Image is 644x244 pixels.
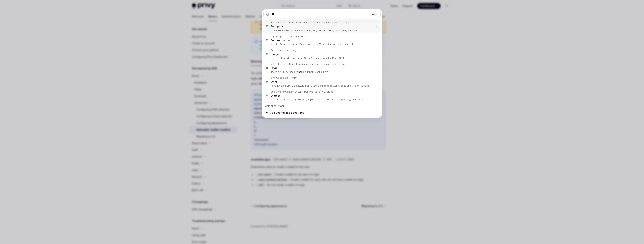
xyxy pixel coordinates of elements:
div: Email [271,66,277,70]
div: Ask AI assistant [263,103,381,109]
b: ho [298,70,301,73]
div: Using Privy authentication [289,63,318,66]
div: Guidance for Content Security Policies (CSPs) [271,90,321,93]
div: ESC [370,12,377,16]
div: Express [324,90,333,93]
div: Swift [291,76,297,79]
b: ho [352,29,354,32]
div: Authentication [271,63,286,66]
div: Usage [271,53,279,56]
div: Login methods [321,63,337,66]
div: Telegram [340,21,351,24]
b: ho [314,43,316,46]
div: Login methods [321,21,337,24]
div: Usage [291,49,298,52]
p: To authenticate your users with Telegram, use the useLoginWithTelegram ok. [271,29,373,32]
div: Swift [271,80,277,84]
b: ho [320,57,322,59]
p: const helmet = require("helmet"); app.use( helmet.contentSecurityPolicy({ directives: { [271,98,373,101]
span: Can you tell me about ho? [270,111,304,115]
p: Use guest from the useCreateGuestAccount ok in the React SDK [271,57,373,60]
div: Email [340,63,346,66]
div: Guest accounts [271,49,288,52]
div: Migrating to 2.0 [271,35,288,38]
p: directly. Removed the forkSession met d. This feature was experimental [271,43,373,46]
div: Authentication [291,35,306,38]
div: Sign typed data [271,76,288,79]
div: Telegram [271,25,283,28]
div: Using Privy authentication [289,21,318,24]
div: Authentication [271,39,290,42]
p: To request an EIP712 signature from a user's embedded wallet, send an eth_signTypedData_v4 JSON- [271,84,373,87]
p: user's email address or p ne number to send them [271,70,373,73]
div: Authentication [271,21,286,24]
div: Express [271,94,281,97]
